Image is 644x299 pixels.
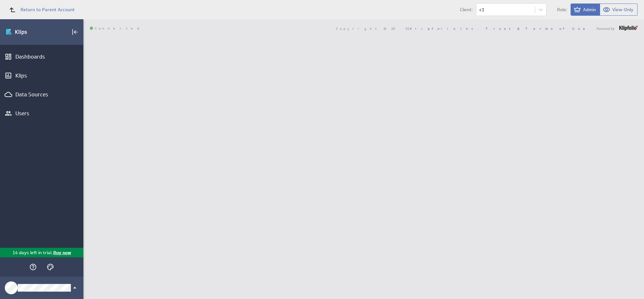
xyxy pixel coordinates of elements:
div: Help [28,262,38,272]
span: Client: [460,7,473,12]
div: Dashboards [15,53,68,60]
div: Data Sources [15,91,68,98]
div: Collapse [70,27,80,37]
button: View as View-Only [600,4,638,16]
a: Return to Parent Account [5,3,75,17]
span: Powered by [596,27,614,30]
span: Copyright © 2025 [336,27,479,30]
p: Buy now [53,249,71,256]
span: Return to Parent Account [21,7,75,12]
img: Klipfolio klips logo [5,27,50,37]
svg: Themes [47,263,54,271]
div: Go to Dashboards [5,27,50,37]
div: c1 [479,7,484,12]
div: Themes [45,262,56,272]
img: logo-footer.png [619,26,638,31]
span: Connected: ID: dpnc-26 Online: true [90,27,143,30]
button: View as Admin [571,4,600,16]
span: Role: [557,7,567,12]
a: Trust & Terms of Use [486,26,589,31]
p: 14 days left in trial. [13,249,53,256]
span: View-Only [612,7,633,12]
a: Klipfolio Inc. [410,26,479,31]
div: Users [15,110,68,117]
span: Admin [583,7,596,12]
div: Klips [15,72,68,79]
